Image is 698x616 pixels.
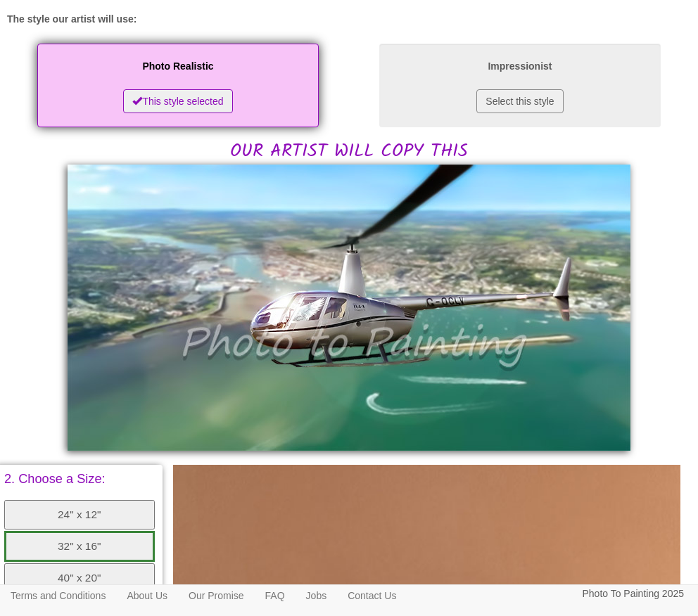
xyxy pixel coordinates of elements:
[123,89,232,113] button: This style selected
[51,58,305,75] p: Photo Realistic
[393,58,647,75] p: Impressionist
[255,585,296,606] a: FAQ
[4,500,155,530] button: 24" x 12"
[582,585,684,603] p: Photo To Painting 2025
[337,585,407,606] a: Contact Us
[4,473,155,485] p: 2. Choose a Size:
[7,40,691,161] h2: OUR ARTIST WILL COPY THIS
[68,165,630,451] img: Morgan, please would you:
[178,585,255,606] a: Our Promise
[7,12,137,26] label: The style our artist will use:
[476,89,563,113] button: Select this style
[296,585,338,606] a: Jobs
[4,531,155,562] button: 32" x 16"
[116,585,178,606] a: About Us
[4,563,155,593] button: 40" x 20"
